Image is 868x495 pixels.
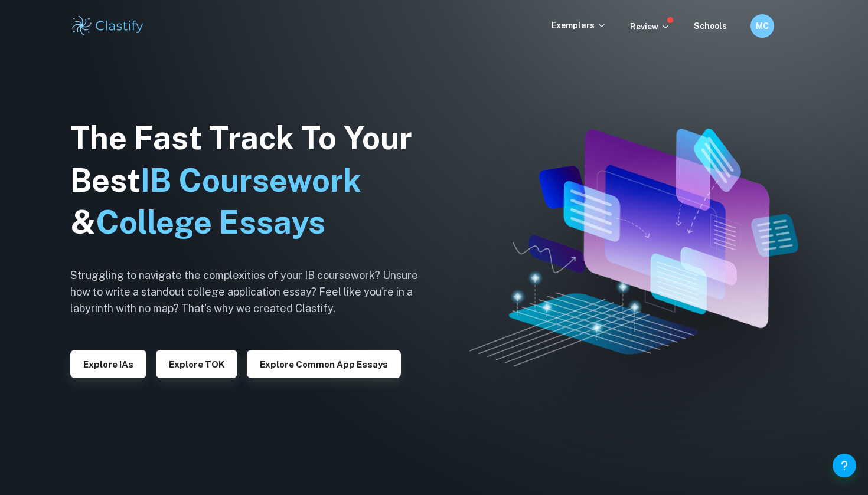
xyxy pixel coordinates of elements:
[552,19,606,32] p: Exemplars
[630,20,670,33] p: Review
[70,267,436,317] h6: Struggling to navigate the complexities of your IB coursework? Unsure how to write a standout col...
[96,204,325,241] span: College Essays
[694,21,727,31] a: Schools
[756,19,769,32] h6: MC
[70,358,146,369] a: Explore IAs
[247,358,401,369] a: Explore Common App essays
[156,358,237,369] a: Explore TOK
[750,14,774,38] button: MC
[70,117,436,244] h1: The Fast Track To Your Best &
[247,350,401,378] button: Explore Common App essays
[141,162,361,199] span: IB Coursework
[833,454,856,477] button: Help and Feedback
[469,129,798,366] img: Clastify hero
[70,14,145,38] img: Clastify logo
[156,350,237,378] button: Explore TOK
[70,350,146,378] button: Explore IAs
